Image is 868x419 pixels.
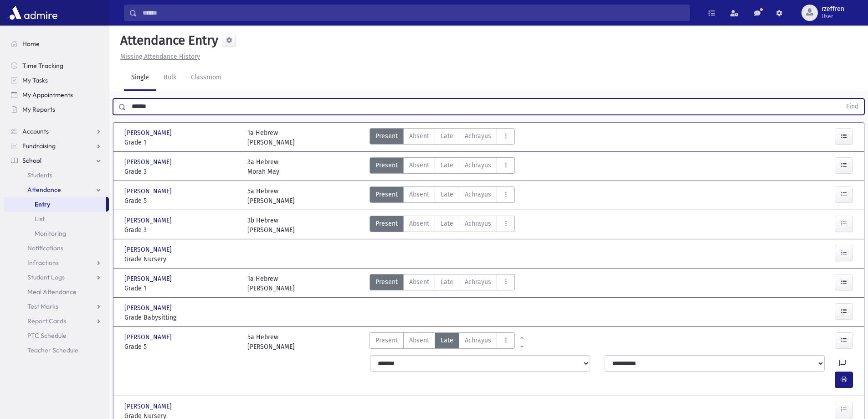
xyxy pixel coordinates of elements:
span: [PERSON_NAME] [124,274,174,284]
span: Entry [35,200,50,208]
span: Late [441,160,453,170]
span: List [35,215,45,223]
a: Attendance [4,182,109,197]
span: Present [375,277,398,287]
span: Achrayus [465,160,491,170]
span: My Reports [22,105,55,114]
span: Notifications [27,244,63,252]
h5: Attendance Entry [117,33,218,48]
div: 3a Hebrew Morah May [247,157,279,176]
a: Meal Attendance [4,285,109,299]
span: My Appointments [22,91,73,99]
a: Student Logs [4,270,109,285]
span: Absent [409,131,429,141]
span: [PERSON_NAME] [124,157,174,167]
a: Report Cards [4,314,109,328]
span: Time Tracking [22,62,63,70]
span: Grade Babysitting [124,313,238,322]
a: Single [124,65,156,91]
span: rzeffren [822,5,844,13]
span: Achrayus [465,277,491,287]
span: Grade 3 [124,225,238,235]
span: PTC Schedule [27,331,67,340]
span: Achrayus [465,190,491,199]
span: Report Cards [27,317,66,325]
a: Fundraising [4,139,109,153]
div: AttTypes [370,216,515,235]
img: AdmirePro [7,4,60,22]
div: 1a Hebrew [PERSON_NAME] [247,274,295,293]
span: School [22,156,41,165]
div: AttTypes [370,274,515,293]
span: Infractions [27,259,59,267]
a: Monitoring [4,226,109,241]
span: Present [375,336,398,345]
span: Present [375,131,398,141]
span: Monitoring [35,229,66,238]
div: AttTypes [370,186,515,206]
span: Present [375,160,398,170]
span: [PERSON_NAME] [124,186,174,196]
span: [PERSON_NAME] [124,128,174,138]
a: Time Tracking [4,58,109,73]
u: Missing Attendance History [120,53,200,61]
span: Grade 1 [124,284,238,293]
span: Grade 3 [124,167,238,176]
a: Students [4,168,109,182]
span: Present [375,190,398,199]
span: Achrayus [465,131,491,141]
span: Students [27,171,52,179]
div: 5a Hebrew [PERSON_NAME] [247,332,295,352]
a: My Tasks [4,73,109,88]
a: Classroom [184,65,229,91]
span: Achrayus [465,336,491,345]
a: My Reports [4,102,109,117]
a: List [4,212,109,226]
a: Infractions [4,255,109,270]
a: Bulk [156,65,184,91]
span: Absent [409,219,429,228]
span: Absent [409,190,429,199]
span: Grade 1 [124,138,238,147]
button: Find [841,99,864,114]
span: [PERSON_NAME] [124,402,174,411]
div: AttTypes [370,157,515,176]
span: Late [441,190,453,199]
a: Home [4,36,109,51]
span: Student Logs [27,273,65,281]
span: Home [22,40,40,48]
span: My Tasks [22,76,48,84]
span: Late [441,277,453,287]
span: Accounts [22,127,49,135]
span: Grade Nursery [124,254,238,264]
span: Achrayus [465,219,491,228]
a: Test Marks [4,299,109,314]
a: School [4,153,109,168]
input: Search [137,5,689,21]
span: User [822,13,844,20]
span: Meal Attendance [27,288,77,296]
span: Grade 5 [124,196,238,206]
span: [PERSON_NAME] [124,332,174,342]
span: Absent [409,160,429,170]
span: Late [441,219,453,228]
span: Late [441,131,453,141]
div: 1a Hebrew [PERSON_NAME] [247,128,295,147]
span: Present [375,219,398,228]
span: [PERSON_NAME] [124,216,174,225]
a: My Appointments [4,88,109,102]
span: [PERSON_NAME] [124,245,174,254]
div: 5a Hebrew [PERSON_NAME] [247,186,295,206]
span: Absent [409,336,429,345]
span: Fundraising [22,142,56,150]
div: 3b Hebrew [PERSON_NAME] [247,216,295,235]
a: Teacher Schedule [4,343,109,357]
a: Notifications [4,241,109,255]
a: Entry [4,197,106,212]
a: Accounts [4,124,109,139]
span: [PERSON_NAME] [124,303,174,313]
span: Absent [409,277,429,287]
span: Test Marks [27,302,58,310]
div: AttTypes [370,332,515,352]
span: Late [441,336,453,345]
